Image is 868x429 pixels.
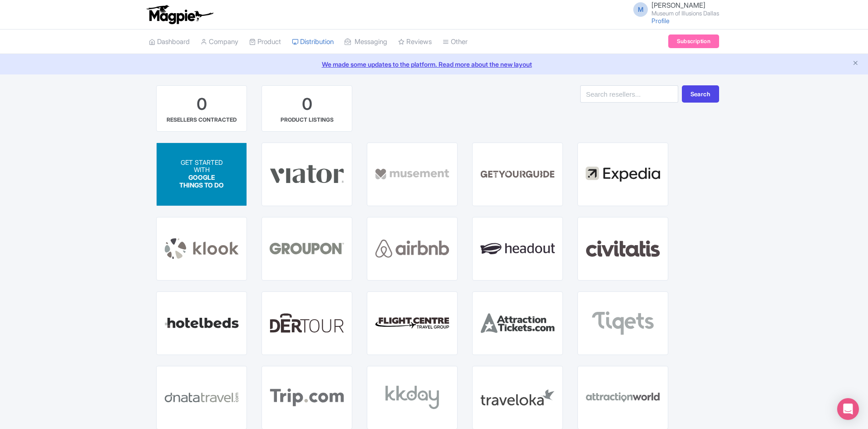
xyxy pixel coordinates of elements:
div: PRODUCT LISTINGS [281,116,334,124]
small: Museum of Illusions Dallas [651,10,719,16]
a: Dashboard [149,30,190,54]
a: We made some updates to the platform. Read more about the new layout [5,59,863,69]
a: Product [249,30,281,54]
div: Open Intercom Messenger [837,398,859,420]
input: Search resellers... [580,85,678,103]
a: Subscription [668,35,719,48]
a: Distribution [292,30,334,54]
div: 0 [302,93,312,116]
span: GOOGLE THINGS TO DO [179,174,224,189]
a: 0 PRODUCT LISTINGS [261,85,352,132]
a: Profile [651,17,670,25]
a: M [PERSON_NAME] Museum of Illusions Dallas [628,2,719,16]
span: GET STARTED [181,158,223,166]
a: Company [201,30,238,54]
span: M [633,2,648,17]
button: Search [682,85,719,103]
div: 0 [197,93,207,116]
p: WITH [179,167,224,174]
a: Messaging [345,30,387,54]
span: [PERSON_NAME] [651,1,705,10]
div: RESELLERS CONTRACTED [167,116,237,124]
a: GET STARTED WITH GOOGLE THINGS TO DO [156,143,247,206]
a: 0 RESELLERS CONTRACTED [156,85,247,132]
button: Close announcement [852,59,859,69]
a: Other [443,30,468,54]
img: logo-ab69f6fb50320c5b225c76a69d11143b.png [144,5,215,25]
a: Reviews [398,30,432,54]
